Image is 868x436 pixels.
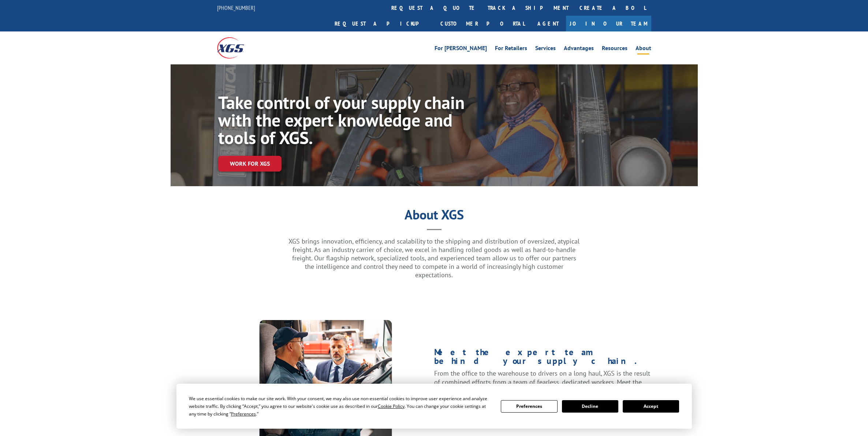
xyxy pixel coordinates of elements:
h1: Meet the expert team behind your supply chain. [434,348,651,369]
button: Decline [562,400,618,413]
button: Preferences [501,400,557,413]
a: Services [535,45,556,53]
a: Resources [602,45,627,53]
a: Customer Portal [435,16,530,31]
h1: About XGS [171,210,698,223]
a: For Retailers [495,45,527,53]
p: From the office to the warehouse to drivers on a long haul, XGS is the result of combined efforts... [434,369,651,395]
a: Advantages [564,45,594,53]
a: For [PERSON_NAME] [435,45,487,53]
div: We use essential cookies to make our site work. With your consent, we may also use non-essential ... [189,395,492,418]
a: [PHONE_NUMBER] [217,4,255,11]
a: Agent [530,16,566,31]
a: Join Our Team [566,16,651,31]
a: About [636,45,651,53]
button: Accept [623,400,679,413]
a: Work for XGS [218,156,282,172]
a: Request a pickup [329,16,435,31]
span: Cookie Policy [378,403,405,409]
h1: Take control of your supply chain with the expert knowledge and tools of XGS. [218,94,466,150]
span: Preferences [231,411,256,417]
p: XGS brings innovation, efficiency, and scalability to the shipping and distribution of oversized,... [288,237,581,279]
div: Cookie Consent Prompt [176,384,692,429]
